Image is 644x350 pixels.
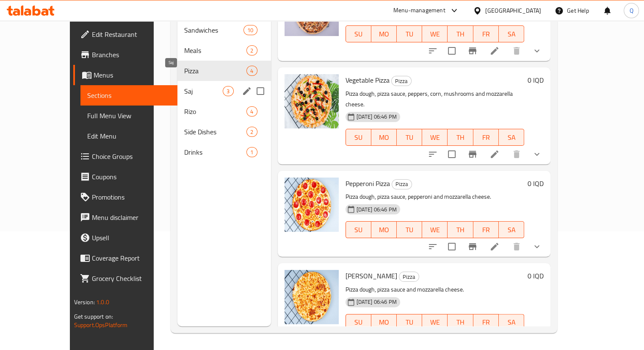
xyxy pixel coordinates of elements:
[92,29,171,39] span: Edit Restaurant
[397,314,422,331] button: TU
[527,144,547,164] button: show more
[532,149,542,159] svg: Show Choices
[345,25,371,42] button: SU
[92,253,171,263] span: Coverage Report
[80,85,177,106] a: Sections
[73,44,177,65] a: Branches
[184,147,246,157] span: Drinks
[528,74,544,86] h6: 0 IQD
[246,127,257,137] div: items
[422,221,448,238] button: WE
[392,179,412,189] div: Pizza
[87,90,171,100] span: Sections
[177,17,271,166] nav: Menu sections
[177,122,271,142] div: Side Dishes2
[80,106,177,126] a: Full Menu View
[243,25,257,35] div: items
[502,224,521,236] span: SA
[422,129,448,146] button: WE
[177,142,271,162] div: Drinks1
[448,129,473,146] button: TH
[177,40,271,61] div: Meals2
[74,297,95,308] span: Version:
[92,273,171,283] span: Grocery Checklist
[392,179,412,189] span: Pizza
[345,269,397,282] span: [PERSON_NAME]
[528,178,544,189] h6: 0 IQD
[448,25,473,42] button: TH
[443,145,461,163] span: Select to update
[184,25,243,35] span: Sandwiches
[371,314,397,331] button: MO
[247,47,257,55] span: 2
[443,238,461,256] span: Select to update
[629,6,633,15] span: Q
[246,45,257,56] div: items
[92,192,171,202] span: Promotions
[184,66,246,76] span: Pizza
[477,316,495,328] span: FR
[422,314,448,331] button: WE
[451,224,470,236] span: TH
[285,178,339,232] img: Pepperoni Pizza
[73,24,177,44] a: Edit Restaurant
[177,20,271,40] div: Sandwiches10
[246,147,257,157] div: items
[499,129,524,146] button: SA
[399,272,419,282] span: Pizza
[532,242,542,252] svg: Show Choices
[184,86,223,96] span: Saj
[499,221,524,238] button: SA
[371,221,397,238] button: MO
[74,311,113,322] span: Get support on:
[73,248,177,268] a: Coverage Report
[489,149,500,159] a: Edit menu item
[87,131,171,141] span: Edit Menu
[426,316,444,328] span: WE
[499,25,524,42] button: SA
[74,319,128,331] a: Support.OpsPlatform
[399,272,419,282] div: Pizza
[96,297,109,308] span: 1.0.0
[397,221,422,238] button: TU
[345,89,525,110] p: Pizza dough, pizza sauce, peppers, corn, mushrooms and mozzarella cheese.
[532,46,542,56] svg: Show Choices
[426,224,444,236] span: WE
[527,236,547,257] button: show more
[349,131,368,144] span: SU
[92,233,171,243] span: Upsell
[87,111,171,121] span: Full Menu View
[462,41,483,61] button: Branch-specific-item
[184,127,246,137] span: Side Dishes
[473,221,499,238] button: FR
[184,45,246,56] span: Meals
[349,28,368,40] span: SU
[426,131,444,144] span: WE
[477,224,495,236] span: FR
[400,224,419,236] span: TU
[177,61,271,81] div: Pizza4
[473,25,499,42] button: FR
[285,270,339,324] img: Margherita Pizza
[247,128,257,136] span: 2
[371,25,397,42] button: MO
[246,66,257,76] div: items
[448,221,473,238] button: TH
[345,221,371,238] button: SU
[506,144,527,164] button: delete
[80,126,177,146] a: Edit Menu
[400,28,419,40] span: TU
[400,316,419,328] span: TU
[73,187,177,207] a: Promotions
[502,28,521,40] span: SA
[73,207,177,228] a: Menu disclaimer
[400,131,419,144] span: TU
[375,316,393,328] span: MO
[92,50,171,60] span: Branches
[345,314,371,331] button: SU
[345,192,525,202] p: Pizza dough, pizza sauce, pepperoni and mozzarella cheese.
[527,41,547,61] button: show more
[375,224,393,236] span: MO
